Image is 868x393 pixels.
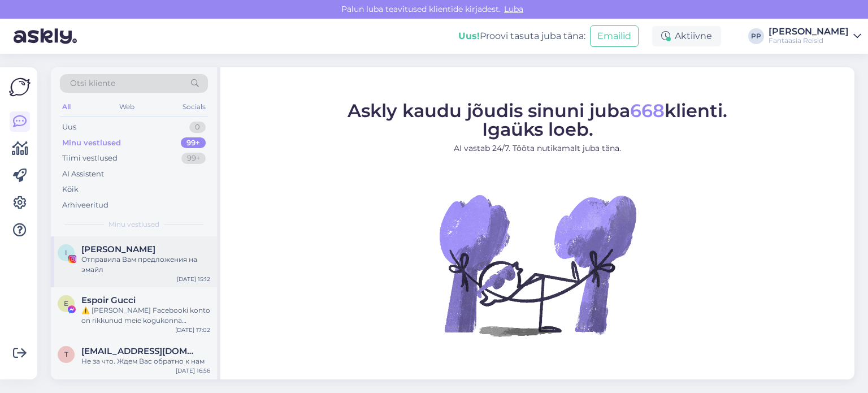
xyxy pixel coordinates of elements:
span: Askly kaudu jõudis sinuni juba klienti. Igaüks loeb. [348,99,727,140]
span: t [64,350,68,359]
div: Tiimi vestlused [62,153,118,164]
div: Arhiveeritud [62,200,108,211]
div: Minu vestlused [62,137,121,149]
div: 99+ [181,153,206,164]
div: Web [117,100,137,114]
div: 99+ [181,137,206,149]
span: Espoir Gucci [81,295,136,305]
div: [DATE] 16:56 [176,366,210,375]
div: Отправила Вам предложения на эмайл [81,254,210,275]
span: Luba [501,4,527,14]
img: Askly Logo [9,76,31,98]
div: Kõik [62,184,79,195]
span: 668 [630,99,665,121]
span: Otsi kliente [70,77,115,89]
span: I [65,248,67,257]
div: AI Assistent [62,169,104,180]
div: [PERSON_NAME] [769,27,849,36]
b: Uus! [458,31,480,41]
span: Minu vestlused [108,219,159,230]
div: Uus [62,122,76,133]
a: [PERSON_NAME]Fantaasia Reisid [769,27,861,45]
div: Socials [180,100,208,114]
div: 0 [189,122,206,133]
div: Не за что. Ждем Вас обратно к нам [81,356,210,366]
div: PP [748,28,764,44]
img: No Chat active [436,163,639,366]
div: [DATE] 17:02 [175,326,210,334]
div: Fantaasia Reisid [769,36,849,45]
div: Aktiivne [652,26,721,46]
div: [DATE] 15:12 [177,275,210,283]
span: tkruzman@bk.ru [81,346,199,356]
div: All [60,100,73,114]
p: AI vastab 24/7. Tööta nutikamalt juba täna. [348,142,727,154]
span: E [64,299,68,308]
button: Emailid [590,25,639,47]
div: Proovi tasuta juba täna: [458,29,585,43]
span: Irina Popova [81,244,155,254]
div: ⚠️ [PERSON_NAME] Facebooki konto on rikkunud meie kogukonna standardeid. Meie süsteem on saanud p... [81,305,210,326]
